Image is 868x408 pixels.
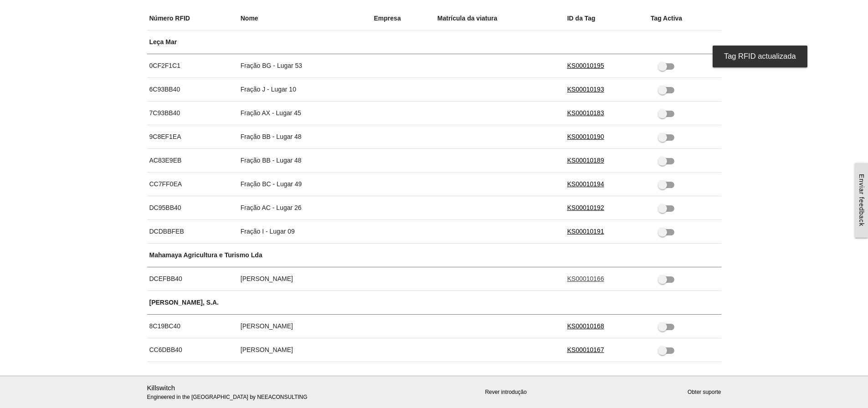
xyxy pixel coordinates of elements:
[147,267,238,291] td: DCEFBB40
[147,338,238,362] td: CC6DBB40
[238,101,372,125] td: Fração AX - Lugar 45
[147,172,238,196] td: CC7FF0EA
[147,243,721,267] td: Mahamaya Agricultura e Turismo Lda
[238,77,372,101] td: Fração J - Lugar 10
[567,322,604,330] a: KS00010168
[567,86,604,93] a: KS00010193
[238,338,372,362] td: [PERSON_NAME]
[567,275,604,282] a: KS00010166
[565,7,648,31] th: ID da Tag
[147,314,238,338] td: 8C19BC40
[147,77,238,101] td: 6C93BB40
[567,204,604,211] a: KS00010192
[147,30,721,54] td: Leça Mar
[147,383,333,402] p: Engineered in the [GEOGRAPHIC_DATA] by NEEACONSULTING
[855,163,868,237] a: Enviar feedback
[238,219,372,243] td: Fração I - Lugar 09
[147,54,238,77] td: 0CF2F1C1
[238,54,372,77] td: Fração BG - Lugar 53
[567,133,604,140] a: KS00010190
[567,62,604,69] a: KS00010195
[688,389,721,395] a: Obter suporte
[238,314,372,338] td: [PERSON_NAME]
[147,148,238,172] td: AC83E9EB
[238,7,372,31] th: Nome
[567,157,604,164] a: KS00010189
[147,196,238,219] td: DC95BB40
[147,384,175,392] a: Killswitch
[238,172,372,196] td: Fração BC - Lugar 49
[713,46,807,67] div: Tag RFID actualizada
[147,7,238,31] th: Número RFID
[648,7,721,31] th: Tag Activa
[485,389,526,395] a: Rever introdução
[567,180,604,188] a: KS00010194
[372,7,435,31] th: Empresa
[147,291,721,314] td: [PERSON_NAME], S.A.
[238,148,372,172] td: Fração BB - Lugar 48
[567,109,604,117] a: KS00010183
[567,228,604,235] a: KS00010191
[147,219,238,243] td: DCDBBFEB
[435,7,565,31] th: Matrícula da viatura
[147,125,238,148] td: 9C8EF1EA
[238,125,372,148] td: Fração BB - Lugar 48
[238,267,372,291] td: [PERSON_NAME]
[238,196,372,219] td: Fração AC - Lugar 26
[567,346,604,353] a: KS00010167
[147,101,238,125] td: 7C93BB40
